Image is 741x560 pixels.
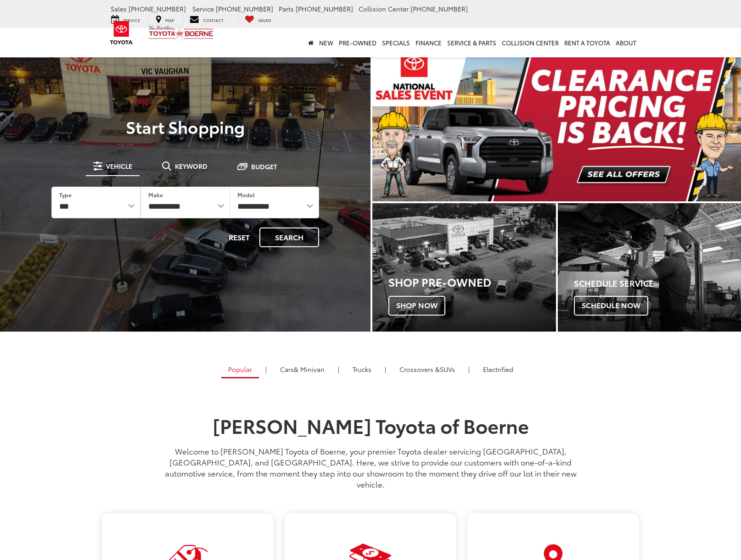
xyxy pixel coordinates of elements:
[221,227,258,247] button: Reset
[149,15,181,25] a: Map
[294,365,325,374] span: & Minivan
[359,4,409,13] span: Collision Center
[574,296,648,315] span: Schedule Now
[466,365,472,374] li: |
[561,28,613,57] a: Rent a Toyota
[372,46,741,201] img: Clearance Pricing Is Back
[148,25,214,41] img: Vic Vaughan Toyota of Boerne
[336,365,342,374] li: |
[237,191,255,199] label: Model
[346,361,378,377] a: Trucks
[175,163,208,169] span: Keyword
[221,361,259,378] a: Popular
[476,361,520,377] a: Electrified
[39,117,332,136] p: Start Shopping
[379,28,413,57] a: Specials
[382,365,388,374] li: |
[259,227,319,247] button: Search
[305,28,316,57] a: Home
[238,15,278,25] a: My Saved Vehicles
[216,4,273,13] span: [PHONE_NUMBER]
[316,28,336,57] a: New
[336,28,379,57] a: Pre-Owned
[251,163,277,170] span: Budget
[203,17,224,23] span: Contact
[192,4,214,13] span: Service
[129,4,186,13] span: [PHONE_NUMBER]
[296,4,353,13] span: [PHONE_NUMBER]
[393,361,462,377] a: SUVs
[372,46,741,201] section: Carousel section with vehicle pictures - may contain disclaimers.
[273,361,331,377] a: Cars
[263,365,269,374] li: |
[279,4,294,13] span: Parts
[157,445,584,489] p: Welcome to [PERSON_NAME] Toyota of Boerne, your premier Toyota dealer servicing [GEOGRAPHIC_DATA]...
[372,46,741,201] div: carousel slide number 1 of 2
[183,15,230,25] a: Contact
[499,28,561,57] a: Collision Center
[59,191,72,199] label: Type
[399,365,440,374] span: Crossovers &
[148,191,163,199] label: Make
[123,17,140,23] span: Service
[410,4,468,13] span: [PHONE_NUMBER]
[258,17,271,23] span: Saved
[157,415,584,436] h1: [PERSON_NAME] Toyota of Boerne
[372,203,556,332] a: Shop Pre-Owned Shop Now
[372,64,427,183] button: Click to view previous picture.
[388,296,445,315] span: Shop Now
[104,18,139,48] img: Toyota
[106,163,132,169] span: Vehicle
[104,15,147,25] a: Service
[111,4,127,13] span: Sales
[444,28,499,57] a: Service & Parts: Opens in a new tab
[613,28,639,57] a: About
[372,203,556,332] div: Toyota
[413,28,444,57] a: Finance
[686,64,741,183] button: Click to view next picture.
[165,17,174,23] span: Map
[388,276,556,288] h3: Shop Pre-Owned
